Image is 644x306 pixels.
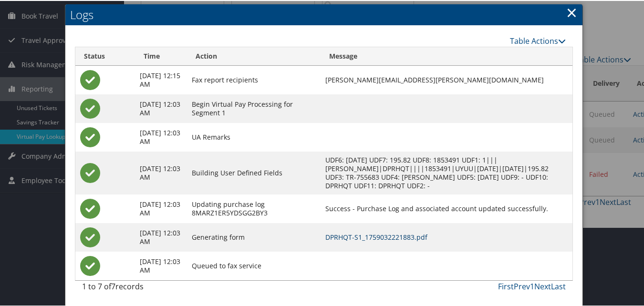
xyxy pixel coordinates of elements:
th: Status: activate to sort column ascending [75,46,135,65]
td: Success - Purchase Log and associated account updated successfully. [321,194,572,222]
td: [DATE] 12:03 AM [135,251,187,279]
a: Prev [514,280,530,291]
td: [DATE] 12:03 AM [135,93,187,122]
td: Fax report recipients [187,65,321,93]
h2: Logs [65,3,582,24]
td: [DATE] 12:03 AM [135,194,187,222]
a: Next [534,280,551,291]
a: First [498,280,514,291]
td: Begin Virtual Pay Processing for Segment 1 [187,93,321,122]
a: Close [566,2,577,21]
span: 7 [111,280,115,291]
td: Building User Defined Fields [187,151,321,194]
th: Action: activate to sort column ascending [187,46,321,65]
td: Generating form [187,222,321,251]
td: UDF6: [DATE] UDF7: 195.82 UDF8: 1853491 UDF1: 1|||[PERSON_NAME]|DPRHQT||||1853491|UYUU|[DATE]|[DA... [321,151,572,194]
a: Last [551,280,566,291]
a: 1 [530,280,534,291]
td: [DATE] 12:03 AM [135,151,187,194]
td: UA Remarks [187,122,321,151]
a: Table Actions [510,35,566,45]
a: DPRHQT-S1_1759032221883.pdf [325,232,427,241]
td: Queued to fax service [187,251,321,279]
td: [DATE] 12:03 AM [135,122,187,151]
td: [PERSON_NAME][EMAIL_ADDRESS][PERSON_NAME][DOMAIN_NAME] [321,65,572,93]
th: Time: activate to sort column ascending [135,46,187,65]
th: Message: activate to sort column ascending [321,46,572,65]
div: 1 to 7 of records [82,280,192,296]
td: [DATE] 12:03 AM [135,222,187,251]
td: Updating purchase log 8MARZ1ER5YDSGG2BY3 [187,194,321,222]
td: [DATE] 12:15 AM [135,65,187,93]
